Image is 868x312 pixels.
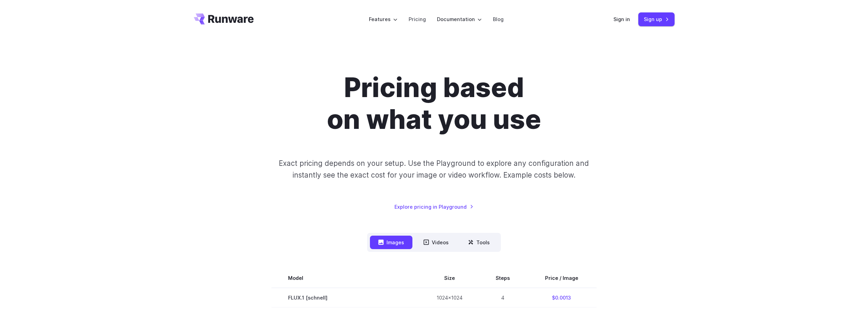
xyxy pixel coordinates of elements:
td: 4 [479,288,526,308]
a: Pricing [409,15,426,23]
th: Model [271,268,420,288]
label: Features [369,15,398,23]
td: 1024x1024 [420,288,479,308]
th: Size [420,268,479,288]
label: Documentation [437,15,482,23]
a: Explore pricing in Playground [394,203,474,211]
button: Tools [460,236,498,249]
td: FLUX.1 [schnell] [271,288,420,308]
th: Steps [479,268,526,288]
td: $0.0013 [526,288,597,308]
a: Go to / [194,13,254,25]
h1: Pricing based on what you use [242,72,627,135]
th: Price / Image [526,268,597,288]
a: Blog [493,15,504,23]
p: Exact pricing depends on your setup. Use the Playground to explore any configuration and instantl... [266,158,602,181]
button: Images [370,236,412,249]
a: Sign in [613,15,630,23]
a: Sign up [638,12,675,26]
button: Videos [415,236,457,249]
